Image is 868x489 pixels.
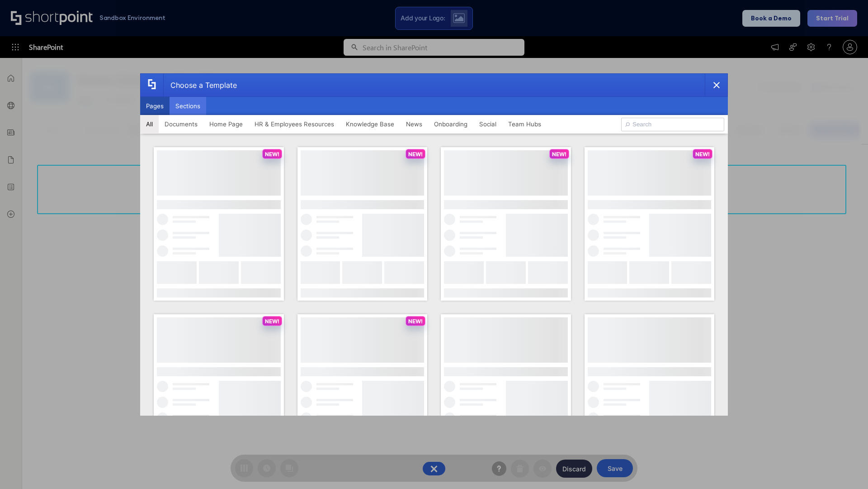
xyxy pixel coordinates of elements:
[265,318,279,325] p: NEW!
[473,115,502,133] button: Social
[502,115,547,133] button: Team Hubs
[552,151,566,158] p: NEW!
[140,73,728,416] div: template selector
[705,384,868,489] iframe: Chat Widget
[203,115,249,133] button: Home Page
[140,115,159,133] button: All
[170,97,206,115] button: Sections
[428,115,473,133] button: Onboarding
[621,118,724,131] input: Search
[340,115,400,133] button: Knowledge Base
[159,115,203,133] button: Documents
[400,115,428,133] button: News
[408,318,423,325] p: NEW!
[695,151,710,158] p: NEW!
[163,74,237,96] div: Choose a Template
[249,115,340,133] button: HR & Employees Resources
[140,97,170,115] button: Pages
[265,151,279,158] p: NEW!
[408,151,423,158] p: NEW!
